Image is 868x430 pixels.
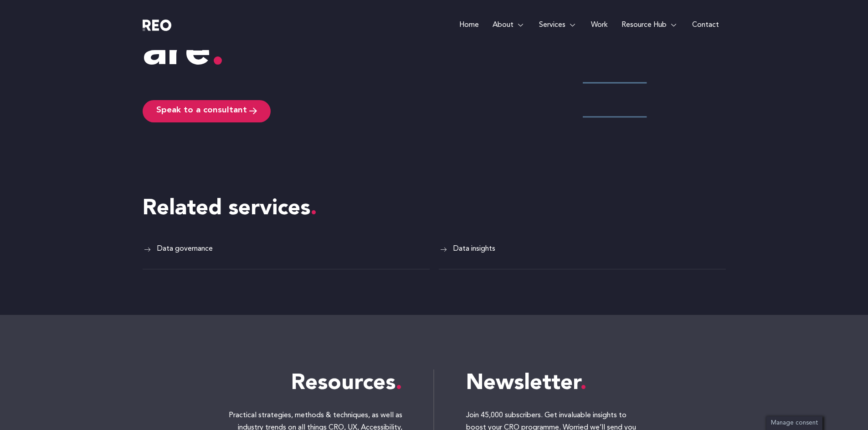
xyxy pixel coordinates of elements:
a: Data governance [143,243,213,255]
span: Speak to a consultant [156,107,247,116]
span: Newsletter [466,373,587,395]
a: Data insights [439,243,496,255]
span: Data governance [155,243,213,255]
span: Resources [291,373,402,395]
span: Manage consent [771,420,818,426]
span: Data insights [451,243,495,255]
a: Speak to a consultant [143,100,271,122]
span: Related services [143,198,317,220]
